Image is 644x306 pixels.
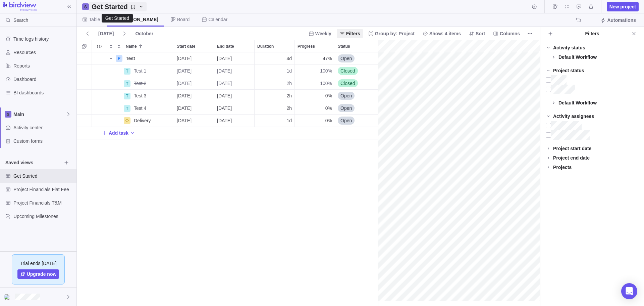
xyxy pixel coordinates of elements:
span: Show: 4 items [429,30,461,37]
span: Automations [607,17,636,24]
span: Time logs [550,2,559,11]
div: 47% [295,52,335,64]
span: BI dashboards [13,89,74,96]
span: Upgrade now [17,269,59,279]
span: Sort [466,29,488,38]
div: Name [107,52,174,65]
div: End date [214,90,255,102]
span: Expand [107,42,115,51]
span: Add activity [130,128,135,138]
span: Filters [337,29,363,38]
span: Open [340,92,352,99]
div: Start date [174,52,214,65]
span: Add task [102,128,128,138]
span: [DATE] [177,68,192,74]
div: Duration [255,52,295,65]
span: Browse views [62,158,71,167]
span: Upcoming Milestones [13,213,74,220]
div: 0% [295,102,335,114]
div: Projects [553,164,572,171]
div: Activity status [553,44,585,51]
span: Custom forms [13,138,74,144]
span: 0% [325,92,332,99]
span: Closed [340,68,355,74]
span: Time logs history [13,36,74,42]
span: 4d [286,55,292,62]
span: Activity center [13,124,74,131]
div: Name [107,65,174,77]
div: Trouble indication [92,52,107,65]
div: Duration [255,115,295,127]
span: Reports [13,62,74,69]
span: Collapse [115,42,123,51]
span: [DATE] [177,117,192,124]
span: Test 2 [134,80,146,87]
span: Notifications [586,2,596,11]
span: Test [126,55,135,62]
div: Test [123,52,174,64]
div: Progress [295,40,335,52]
div: Project start date [553,145,591,152]
span: [DATE] [217,117,232,124]
div: Test 2 [131,77,174,89]
div: Chris Tucker [4,293,12,301]
span: [DATE] [177,105,192,112]
span: Columns [490,29,523,38]
div: Project end date [553,155,590,161]
div: Open [335,52,375,64]
span: Test 3 [134,92,146,99]
div: Open [335,102,375,114]
span: Search [13,17,28,24]
span: Open [340,105,352,112]
a: Approval requests [574,5,584,10]
span: [DATE] [96,29,116,38]
span: [DATE] [217,55,232,62]
div: End date [214,52,255,65]
span: [DATE] [217,92,232,99]
div: Start date [174,40,214,52]
div: Start date [174,115,214,127]
div: 0% [295,115,335,127]
span: 47% [323,55,332,62]
span: Automations [598,15,639,25]
div: Status [335,65,375,77]
div: Test 3 [131,90,174,102]
span: Saved views [5,159,62,166]
div: Duration [255,77,295,90]
span: The action will be undone: changing the activity status [574,15,583,25]
span: Status [338,43,350,50]
div: Trouble indication [92,77,107,90]
span: 1d [286,68,292,74]
div: Progress [295,102,335,115]
div: Progress [295,77,335,90]
span: Start timer [530,2,539,11]
span: Selection mode [79,42,89,51]
div: Duration [255,102,295,115]
span: Calendar [208,16,227,23]
div: Default Workflow [558,54,597,60]
div: Status [335,40,375,52]
div: End date [214,65,255,77]
div: T [124,68,130,75]
div: Trouble indication [92,102,107,115]
div: 100% [295,77,335,89]
span: Progress [298,43,315,50]
span: Open [340,55,352,62]
span: Show: 4 items [420,29,464,38]
span: 100% [320,80,332,87]
span: 2h [286,105,292,112]
div: Status [335,77,375,90]
div: 0% [295,90,335,102]
span: Filters [346,30,360,37]
span: Board [177,16,190,23]
div: Duration [255,90,295,102]
div: Trouble indication [92,115,107,127]
span: Project Financials T&M [13,200,74,206]
span: Duration [257,43,274,50]
span: 0% [325,105,332,112]
div: Progress [295,90,335,102]
span: 0% [325,117,332,124]
div: Name [107,102,174,115]
span: Weekly [315,30,331,37]
div: End date [214,115,255,127]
